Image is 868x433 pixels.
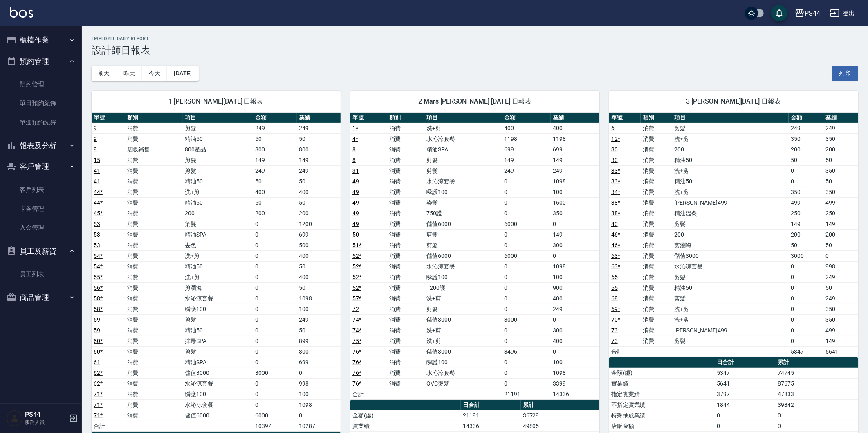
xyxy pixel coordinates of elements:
[551,123,599,133] td: 400
[125,155,183,165] td: 消費
[352,157,356,163] a: 8
[253,314,297,325] td: 0
[641,219,672,229] td: 消費
[424,219,502,229] td: 儲值6000
[183,144,253,155] td: 800產品
[672,176,789,187] td: 精油50
[823,113,858,123] th: 業績
[789,165,823,176] td: 0
[641,144,672,155] td: 消費
[551,197,599,208] td: 1600
[183,272,253,282] td: 洗+剪
[387,187,424,197] td: 消費
[789,261,823,272] td: 0
[297,144,341,155] td: 800
[672,261,789,272] td: 水沁涼套餐
[672,165,789,176] td: 洗+剪
[253,123,297,133] td: 249
[352,189,359,195] a: 49
[672,293,789,304] td: 剪髮
[551,272,599,282] td: 100
[641,208,672,219] td: 消費
[125,314,183,325] td: 消費
[789,250,823,261] td: 3000
[789,144,823,155] td: 200
[611,284,618,291] a: 65
[551,250,599,261] td: 0
[387,219,424,229] td: 消費
[253,187,297,197] td: 400
[641,133,672,144] td: 消費
[789,176,823,187] td: 0
[297,113,341,123] th: 業績
[672,229,789,240] td: 200
[641,176,672,187] td: 消費
[297,261,341,272] td: 50
[3,199,79,218] a: 卡券管理
[253,261,297,272] td: 0
[350,113,387,123] th: 單號
[352,306,359,312] a: 72
[424,197,502,208] td: 染髮
[125,123,183,133] td: 消費
[789,240,823,250] td: 50
[183,133,253,144] td: 精油50
[424,240,502,250] td: 剪髮
[92,113,341,432] table: a dense table
[551,293,599,304] td: 400
[502,123,551,133] td: 400
[823,219,858,229] td: 149
[641,304,672,314] td: 消費
[125,197,183,208] td: 消費
[424,250,502,261] td: 儲值6000
[805,8,820,18] div: PS44
[502,293,551,304] td: 0
[551,187,599,197] td: 100
[3,156,79,177] button: 客戶管理
[387,261,424,272] td: 消費
[551,133,599,144] td: 1198
[3,51,79,72] button: 預約管理
[551,208,599,219] td: 350
[387,272,424,282] td: 消費
[183,250,253,261] td: 洗+剪
[611,338,618,344] a: 73
[183,240,253,250] td: 去色
[502,155,551,165] td: 149
[253,229,297,240] td: 0
[253,165,297,176] td: 249
[502,144,551,155] td: 699
[424,113,502,123] th: 項目
[611,146,618,153] a: 30
[641,282,672,293] td: 消費
[551,176,599,187] td: 1098
[3,180,79,199] a: 客戶列表
[823,197,858,208] td: 499
[672,113,789,123] th: 項目
[424,261,502,272] td: 水沁涼套餐
[672,155,789,165] td: 精油50
[551,261,599,272] td: 1098
[823,304,858,314] td: 350
[3,287,79,308] button: 商品管理
[183,229,253,240] td: 精油SPA
[789,197,823,208] td: 499
[125,293,183,304] td: 消費
[641,250,672,261] td: 消費
[609,113,858,357] table: a dense table
[167,66,198,81] button: [DATE]
[253,272,297,282] td: 0
[611,327,618,334] a: 73
[253,219,297,229] td: 0
[125,282,183,293] td: 消費
[424,304,502,314] td: 剪髮
[672,208,789,219] td: 精油溫灸
[387,304,424,314] td: 消費
[424,144,502,155] td: 精油SPA
[101,97,331,106] span: 1 [PERSON_NAME][DATE] 日報表
[297,282,341,293] td: 50
[352,221,359,227] a: 49
[672,240,789,250] td: 剪瀏海
[352,199,359,206] a: 49
[551,155,599,165] td: 149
